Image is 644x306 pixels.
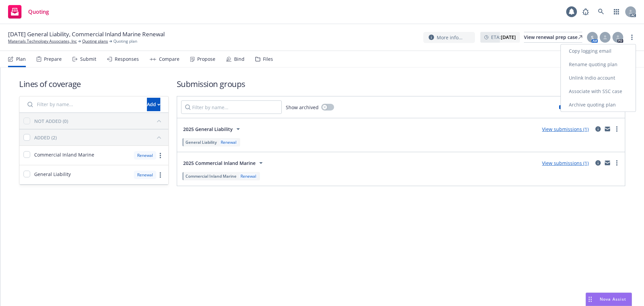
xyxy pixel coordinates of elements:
[34,134,57,141] div: ADDED (2)
[181,122,244,136] button: 2025 General Liability
[586,293,632,306] button: Nova Assist
[183,160,256,167] span: 2025 Commercial Inland Marine
[185,173,236,179] span: Commercial Inland Marine
[19,78,169,89] h1: Lines of coverage
[628,33,636,41] a: more
[610,5,623,18] a: Switch app
[561,71,636,85] a: Unlink Indio account
[561,98,636,112] a: Archive quoting plan
[234,56,245,62] div: Bind
[44,56,62,62] div: Prepare
[82,38,108,44] a: Quoting plans
[34,116,164,126] button: NOT ADDED (0)
[613,159,621,167] a: more
[134,151,156,160] div: Renewal
[181,100,282,114] input: Filter by name...
[594,125,602,133] a: circleInformation
[156,151,164,160] a: more
[5,2,52,21] a: Quoting
[156,171,164,179] a: more
[423,32,475,43] button: More info...
[115,56,139,62] div: Responses
[219,139,238,145] div: Renewal
[579,5,592,18] a: Report a Bug
[561,85,636,98] a: Associate with SSC case
[147,98,160,111] div: Add
[591,34,594,41] span: S
[159,56,179,62] div: Compare
[34,132,164,143] button: ADDED (2)
[594,159,602,167] a: circleInformation
[239,173,258,179] div: Renewal
[34,151,94,158] span: Commercial Inland Marine
[34,171,71,178] span: General Liability
[542,160,589,166] a: View submissions (1)
[603,159,611,167] a: mail
[603,125,611,133] a: mail
[183,126,233,133] span: 2025 General Liability
[600,296,626,302] span: Nova Assist
[34,118,68,125] div: NOT ADDED (0)
[263,56,273,62] div: Files
[113,38,137,44] span: Quoting plan
[586,293,594,306] div: Drag to move
[177,78,625,89] h1: Submission groups
[501,34,516,40] strong: [DATE]
[491,34,516,41] span: ETA :
[561,58,636,71] a: Rename quoting plan
[437,34,463,41] span: More info...
[80,56,96,62] div: Submit
[28,9,49,14] span: Quoting
[8,38,77,44] a: Materials Technology Associates, Inc
[613,125,621,133] a: more
[594,5,608,18] a: Search
[8,30,165,38] span: [DATE] General Liability, Commercial Inland Marine Renewal
[524,32,582,43] a: View renewal prep case
[524,32,582,42] div: View renewal prep case
[559,104,590,110] div: Limits added
[561,44,636,58] a: Copy logging email
[134,171,156,179] div: Renewal
[542,126,589,132] a: View submissions (1)
[197,56,215,62] div: Propose
[147,98,160,111] button: Add
[185,139,217,145] span: General Liability
[23,98,143,111] input: Filter by name...
[16,56,26,62] div: Plan
[181,156,267,170] button: 2025 Commercial Inland Marine
[286,104,319,111] span: Show archived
